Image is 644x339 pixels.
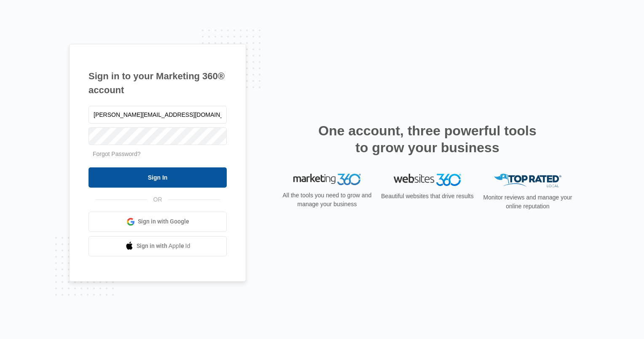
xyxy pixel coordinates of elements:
[137,242,191,250] span: Sign in with Apple Id
[138,217,189,226] span: Sign in with Google
[89,106,227,124] input: Email
[316,122,539,156] h2: One account, three powerful tools to grow your business
[93,151,141,157] a: Forgot Password?
[89,212,227,232] a: Sign in with Google
[148,195,168,204] span: OR
[480,193,575,211] p: Monitor reviews and manage your online reputation
[89,69,227,97] h1: Sign in to your Marketing 360® account
[494,174,561,188] img: Top Rated Local
[380,192,475,201] p: Beautiful websites that drive results
[293,174,361,186] img: Marketing 360
[89,236,227,256] a: Sign in with Apple Id
[89,167,227,188] input: Sign In
[280,191,374,209] p: All the tools you need to grow and manage your business
[394,174,461,186] img: Websites 360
